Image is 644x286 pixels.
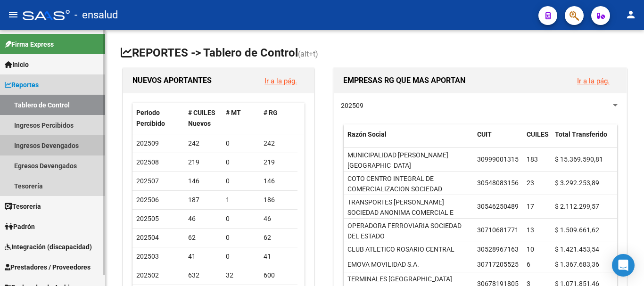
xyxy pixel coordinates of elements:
div: 46 [188,213,218,224]
div: 186 [264,195,294,205]
div: 62 [188,232,218,243]
div: 632 [188,270,218,281]
span: EMPRESAS RG QUE MAS APORTAN [343,76,465,85]
span: $ 1.421.453,54 [555,245,599,253]
div: COTO CENTRO INTEGRAL DE COMERCIALIZACION SOCIEDAD ANONIMA [347,173,470,205]
span: Firma Express [5,39,54,49]
span: 202508 [136,158,159,166]
div: 62 [264,232,294,243]
span: 13 [527,226,534,234]
span: $ 1.509.661,62 [555,226,599,234]
div: 242 [188,138,218,149]
span: 202506 [136,196,159,204]
span: Reportes [5,80,39,90]
datatable-header-cell: Total Transferido [551,124,617,155]
span: Integración (discapacidad) [5,242,92,252]
span: 202502 [136,271,159,279]
div: 0 [226,251,256,262]
mat-icon: menu [8,9,19,20]
span: 202503 [136,253,159,260]
div: CLUB ATLETICO ROSARIO CENTRAL [347,244,454,255]
div: EMOVA MOVILIDAD S.A. [347,259,419,270]
span: 202509 [341,102,363,109]
button: Ir a la pág. [570,72,617,90]
span: # CUILES Nuevos [188,109,215,127]
div: TRANSPORTES [PERSON_NAME] SOCIEDAD ANONIMA COMERCIAL E INDUSTRIAL [347,197,470,229]
span: # RG [264,109,278,116]
span: Prestadores / Proveedores [5,262,91,272]
button: Ir a la pág. [257,72,305,90]
span: 10 [527,245,534,253]
div: 600 [264,270,294,281]
mat-icon: person [625,9,636,20]
div: 219 [264,157,294,168]
span: 202509 [136,139,159,147]
a: Ir a la pág. [577,77,610,85]
datatable-header-cell: CUILES [523,124,551,155]
span: Padrón [5,221,35,232]
div: 30717205525 [477,259,519,270]
datatable-header-cell: Razón Social [344,124,473,155]
span: CUIT [477,131,492,138]
div: 146 [188,176,218,187]
span: 202507 [136,177,159,185]
div: 242 [264,138,294,149]
div: 219 [188,157,218,168]
div: 0 [226,157,256,168]
span: # MT [226,109,241,116]
div: 30710681771 [477,225,519,236]
div: 187 [188,195,218,205]
span: NUEVOS APORTANTES [132,76,212,85]
div: 30999001315 [477,154,519,165]
div: 30548083156 [477,178,519,188]
span: (alt+t) [298,49,318,58]
div: 0 [226,213,256,224]
div: 0 [226,176,256,187]
datatable-header-cell: # RG [260,103,297,134]
span: 23 [527,179,534,187]
div: 30546250489 [477,201,519,212]
div: Open Intercom Messenger [612,254,635,277]
div: MUNICIPALIDAD [PERSON_NAME][GEOGRAPHIC_DATA] [347,150,470,172]
datatable-header-cell: # CUILES Nuevos [184,103,222,134]
span: 6 [527,261,530,268]
span: 202505 [136,215,159,222]
span: - ensalud [74,5,118,25]
div: 30528967163 [477,244,519,255]
div: 0 [226,138,256,149]
span: $ 2.112.299,57 [555,203,599,210]
datatable-header-cell: CUIT [473,124,523,155]
div: 46 [264,213,294,224]
span: Tesorería [5,201,41,212]
span: Razón Social [347,131,387,138]
div: 32 [226,270,256,281]
div: 146 [264,176,294,187]
h1: REPORTES -> Tablero de Control [121,45,629,62]
span: $ 1.367.683,36 [555,261,599,268]
datatable-header-cell: # MT [222,103,260,134]
span: Período Percibido [136,109,165,127]
span: $ 15.369.590,81 [555,155,603,163]
span: Total Transferido [555,131,607,138]
span: Inicio [5,59,29,70]
div: 0 [226,232,256,243]
span: 183 [527,155,538,163]
a: Ir a la pág. [264,77,297,85]
span: 202504 [136,234,159,241]
div: OPERADORA FERROVIARIA SOCIEDAD DEL ESTADO [347,221,470,242]
span: 17 [527,203,534,210]
div: 41 [188,251,218,262]
datatable-header-cell: Período Percibido [132,103,184,134]
div: 1 [226,195,256,205]
div: 41 [264,251,294,262]
span: CUILES [527,131,549,138]
span: $ 3.292.253,89 [555,179,599,187]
